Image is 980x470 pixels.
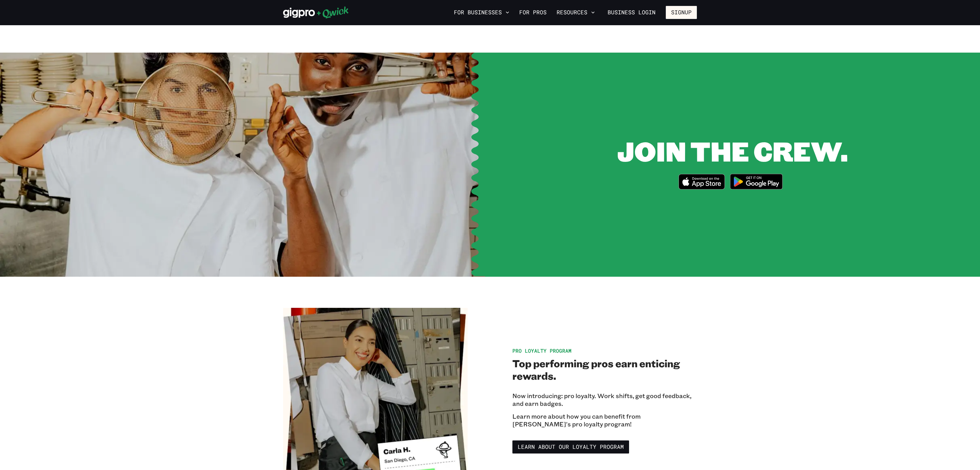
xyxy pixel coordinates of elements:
[512,412,697,428] p: Learn more about how you can benefit from [PERSON_NAME]'s pro loyalty program!
[617,133,848,169] span: JOIN THE CREW.
[666,6,697,19] button: Signup
[726,170,786,193] img: Get it on Google Play
[517,7,549,18] a: For Pros
[512,347,572,354] span: Pro Loyalty Program
[602,6,661,19] a: Business Login
[512,392,697,407] p: Now introducing: pro loyalty. Work shifts, get good feedback, and earn badges.
[451,7,512,18] button: For Businesses
[512,440,629,454] a: Learn about our Loyalty Program
[512,357,697,382] h2: Top performing pros earn enticing rewards.
[679,174,725,191] a: Download on the App Store
[554,7,597,18] button: Resources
